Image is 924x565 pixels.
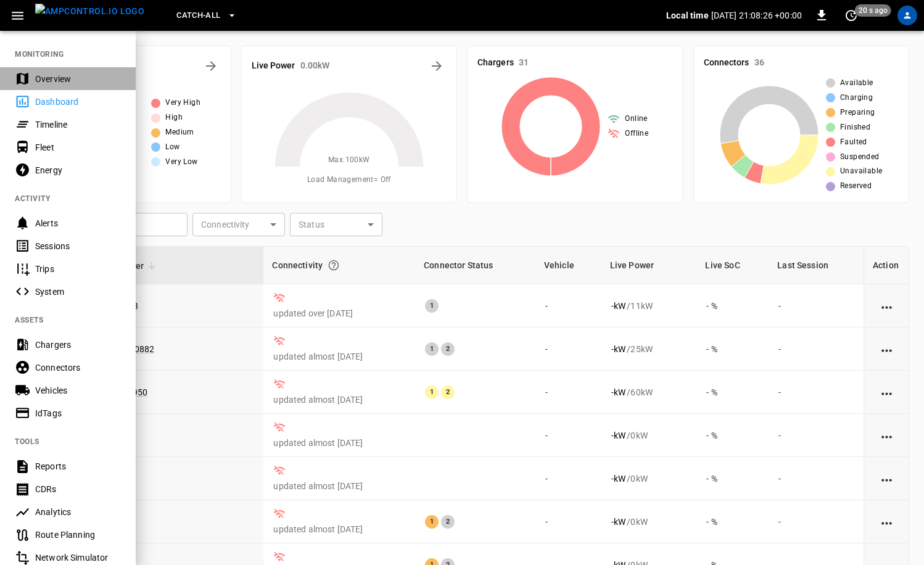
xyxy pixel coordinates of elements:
span: Catch-all [176,9,220,23]
div: Chargers [35,339,121,351]
div: Overview [35,73,121,85]
div: profile-icon [897,6,917,25]
div: Connectors [35,361,121,374]
div: Analytics [35,506,121,518]
div: Vehicles [35,384,121,397]
p: [DATE] 21:08:26 +00:00 [711,9,802,22]
div: Trips [35,263,121,275]
div: Reports [35,460,121,472]
div: Route Planning [35,529,121,541]
img: ampcontrol.io logo [35,4,144,19]
div: CDRs [35,483,121,495]
div: Energy [35,164,121,176]
button: set refresh interval [841,6,861,25]
span: 20 s ago [855,4,891,17]
div: Network Simulator [35,551,121,564]
div: Dashboard [35,96,121,108]
div: System [35,286,121,298]
div: Fleet [35,141,121,154]
div: IdTags [35,407,121,419]
p: Local time [666,9,709,22]
div: Alerts [35,217,121,229]
div: Timeline [35,118,121,131]
div: Sessions [35,240,121,252]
